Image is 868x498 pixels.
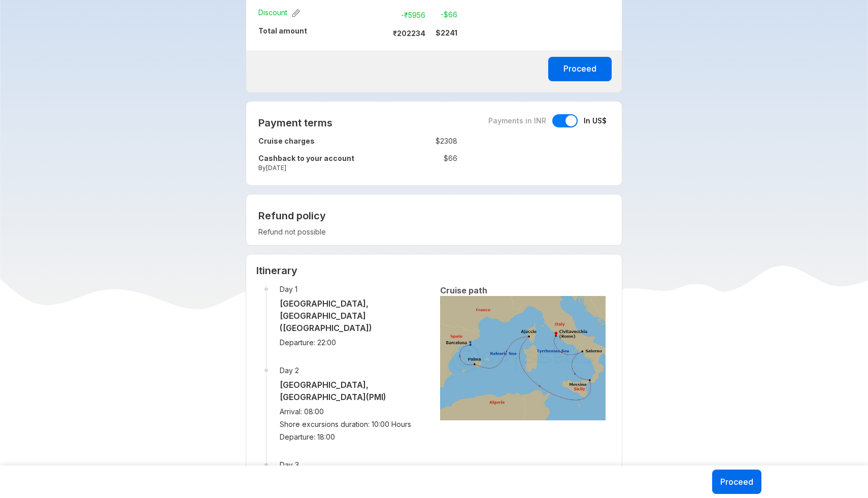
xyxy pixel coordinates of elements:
h3: Itinerary [256,264,612,277]
td: : [382,24,387,42]
span: Departure: 18:00 [280,433,428,441]
span: Arrival: 08:00 [280,407,428,416]
td: : [392,151,397,177]
td: -$ 66 [429,8,457,22]
p: Refund not possible [258,227,610,237]
h2: Payment terms [258,117,457,129]
span: Departure: 22:00 [280,338,428,347]
h6: Cruise path [440,285,606,296]
td: : [382,6,387,24]
td: : [392,134,397,151]
span: Shore excursions duration: 10:00 Hours [280,420,428,428]
button: Proceed [548,57,612,81]
td: $ 66 [397,151,457,177]
span: Payments in INR [488,116,546,126]
span: Discount [258,8,300,18]
h5: [GEOGRAPHIC_DATA], [GEOGRAPHIC_DATA] (PMI) [280,379,428,403]
h2: Refund policy [258,210,610,222]
strong: Cashback to your account [258,154,354,162]
small: By [DATE] [258,163,392,172]
strong: Total amount [258,26,307,35]
span: In US$ [584,116,607,126]
h5: [GEOGRAPHIC_DATA], [GEOGRAPHIC_DATA] ([GEOGRAPHIC_DATA]) [280,297,428,334]
strong: ₹ 202234 [393,29,425,38]
button: Proceed [712,470,761,494]
td: $ 2308 [397,134,457,151]
span: Day 3 [280,460,428,469]
strong: Cruise charges [258,137,315,145]
span: Day 1 [280,285,428,293]
span: Day 2 [280,366,428,375]
strong: $ 2241 [436,28,457,37]
td: -₹ 5956 [387,8,429,22]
